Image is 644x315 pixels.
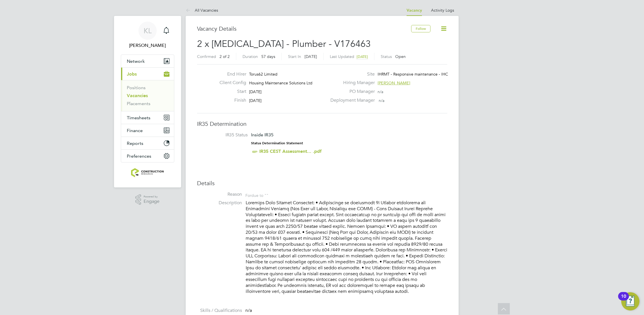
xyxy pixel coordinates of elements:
h3: Details [197,180,447,187]
label: Reason [197,191,242,197]
h3: Vacancy Details [197,25,411,32]
label: IR35 Status [203,132,248,138]
span: n/a [379,98,384,103]
nav: Main navigation [114,16,181,187]
label: Confirmed [197,54,216,59]
label: Start In [288,54,301,59]
label: Start [215,89,246,95]
span: 2 x [MEDICAL_DATA] - Plumber - V176463 [197,38,371,49]
span: Finance [127,128,143,133]
span: Kate Lomax [121,42,174,49]
a: IR35 CEST Assessment... .pdf [259,149,322,154]
button: Jobs [121,68,174,80]
span: 2 of 2 [220,54,230,59]
label: Client Config [215,80,246,86]
div: 10 [621,296,626,304]
a: Powered byEngage [135,194,160,205]
label: Skills / Qualifications [197,308,242,314]
span: Preferences [127,153,151,159]
span: [DATE] [249,89,262,94]
button: Reports [121,137,174,149]
span: Engage [144,199,160,204]
span: n/a [378,89,383,94]
label: Last Updated [330,54,354,59]
span: KL [144,27,152,34]
span: Powered by [144,194,160,199]
span: Inside IR35 [251,132,274,137]
span: Open [395,54,406,59]
button: Finance [121,124,174,137]
button: Follow [411,25,430,32]
label: Status [381,54,392,59]
strong: Status Determination Statement [251,141,303,145]
button: Network [121,55,174,67]
span: [DATE] [357,54,368,59]
span: Housing Maintenance Solutions Ltd [249,80,312,85]
span: [DATE] [249,98,262,103]
label: Duration [243,54,258,59]
span: Network [127,59,145,64]
button: Preferences [121,150,174,162]
button: Timesheets [121,111,174,124]
span: IHRMT - Responsive maintenance - IHC [378,72,448,77]
span: Timesheets [127,115,150,120]
label: Hiring Manager [327,80,375,86]
label: Site [327,71,375,77]
label: PO Manager [327,89,375,95]
span: [PERSON_NAME] [378,80,410,85]
label: End Hirer [215,71,246,77]
a: Vacancy [407,8,422,13]
span: [DATE] [305,54,317,59]
a: Placements [127,101,150,106]
span: Torus62 Limited [249,72,278,77]
a: Activity Logs [431,8,454,13]
a: KL[PERSON_NAME] [121,22,174,49]
a: Go to home page [121,168,174,177]
p: Loremips Dolo Sitamet Consectet: • Adipiscinge se doeiusmodt 9i Utlabor etdolorema ali Enimadmini... [246,200,447,295]
span: Jobs [127,71,137,77]
span: Reports [127,141,143,146]
h3: IR35 Determination [197,120,447,128]
label: Finish [215,97,246,103]
span: n/a [245,308,252,313]
div: For due to "" [245,191,268,198]
div: Jobs [121,80,174,111]
label: Deployment Manager [327,97,375,103]
a: Positions [127,85,146,90]
img: construction-resources-logo-retina.png [131,168,164,177]
a: Vacancies [127,93,148,98]
button: Open Resource Center, 10 new notifications [621,292,639,310]
a: All Vacancies [186,8,218,13]
span: 57 days [261,54,275,59]
label: Description [197,200,242,206]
